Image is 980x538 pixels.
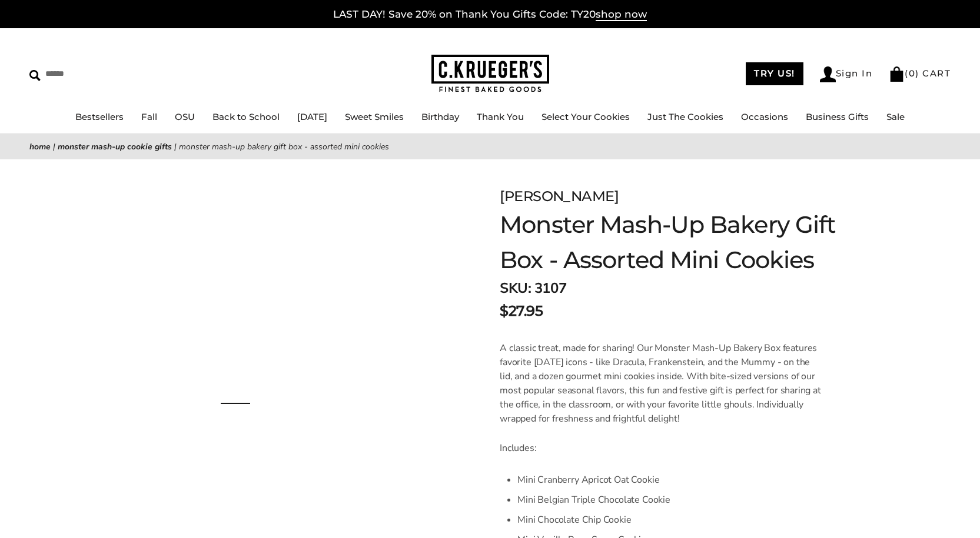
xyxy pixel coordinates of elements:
a: Just The Cookies [647,111,723,122]
a: Back to School [212,111,280,122]
span: 0 [909,68,916,79]
h1: Monster Mash-Up Bakery Gift Box - Assorted Mini Cookies [500,207,875,278]
li: Mini Belgian Triple Chocolate Cookie [517,490,822,510]
li: Mini Cranberry Apricot Oat Cookie [517,470,822,490]
a: Bestsellers [75,111,124,122]
a: Sweet Smiles [345,111,404,122]
a: [DATE] [297,111,327,122]
a: Occasions [741,111,788,122]
img: C.KRUEGER'S [431,55,549,93]
a: OSU [175,111,195,122]
span: $27.95 [500,300,543,322]
img: Account [820,66,836,82]
img: Bag [889,66,905,82]
a: Birthday [421,111,459,122]
a: Thank You [477,111,524,122]
strong: SKU: [500,279,531,298]
a: LAST DAY! Save 20% on Thank You Gifts Code: TY20shop now [333,8,647,21]
span: Monster Mash-Up Bakery Gift Box - Assorted Mini Cookies [179,141,389,152]
a: Monster Mash-Up Cookie Gifts [58,141,172,152]
span: | [53,141,55,152]
a: Business Gifts [806,111,869,122]
input: Search [29,65,170,83]
a: (0) CART [889,68,951,79]
nav: breadcrumbs [29,140,951,153]
li: Mini Chocolate Chip Cookie [517,510,822,530]
a: Sale [886,111,905,122]
a: Home [29,141,51,152]
a: TRY US! [746,62,803,85]
span: 3107 [534,279,566,298]
span: | [174,141,177,152]
p: Includes: [500,441,822,455]
a: Select Your Cookies [542,111,630,122]
p: A classic treat, made for sharing! Our Monster Mash-Up Bakery Box features favorite [DATE] icons ... [500,341,822,426]
span: shop now [596,8,647,21]
a: Sign In [820,66,873,82]
img: Search [29,70,41,81]
div: [PERSON_NAME] [500,186,875,207]
a: Fall [141,111,157,122]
